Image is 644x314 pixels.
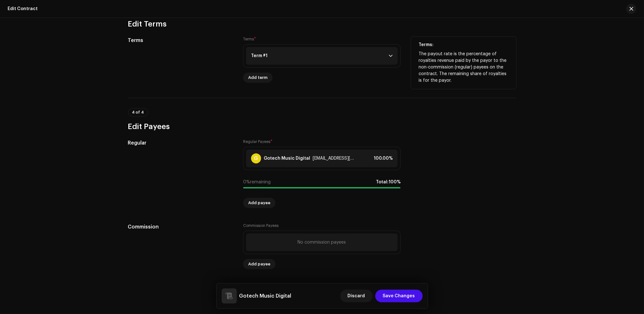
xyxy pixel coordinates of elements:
[128,37,233,44] h5: Terms
[251,53,267,58] div: Term #1
[246,47,398,65] p-accordion-header: Term #1
[132,110,144,114] span: 4 of 4
[248,71,267,84] span: Add term
[376,180,401,185] div: 100%
[243,73,273,83] button: Add term
[239,292,291,300] h5: Gotech Music Digital
[128,19,516,29] h3: Edit Terms
[243,198,275,208] button: Add payee
[375,290,423,302] button: Save Changes
[348,290,365,302] span: Discard
[419,42,509,48] p: Terms:
[248,197,270,209] span: Add payee
[298,240,346,245] div: No commission payees
[248,258,270,270] span: Add payee
[376,180,389,184] span: Total:
[250,180,271,184] span: remaining
[243,180,271,185] div: 0%
[313,156,356,161] div: info.sumanb@gmail.com
[383,290,415,302] span: Save Changes
[264,156,310,161] div: Gotech Music Digital
[243,139,273,144] label: Regular Payees
[128,121,516,132] h3: Edit Payees
[374,156,393,161] div: 100.00%
[340,290,373,302] button: Discard
[419,51,509,84] p: The payout rate is the percentage of royalties revenue paid by the payor to the non-commission (r...
[243,223,279,228] label: Commission Payees
[243,259,275,269] button: Add payee
[128,223,233,231] h5: Commission
[128,139,233,147] h5: Regular
[251,153,261,163] div: G
[243,37,401,42] label: Terms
